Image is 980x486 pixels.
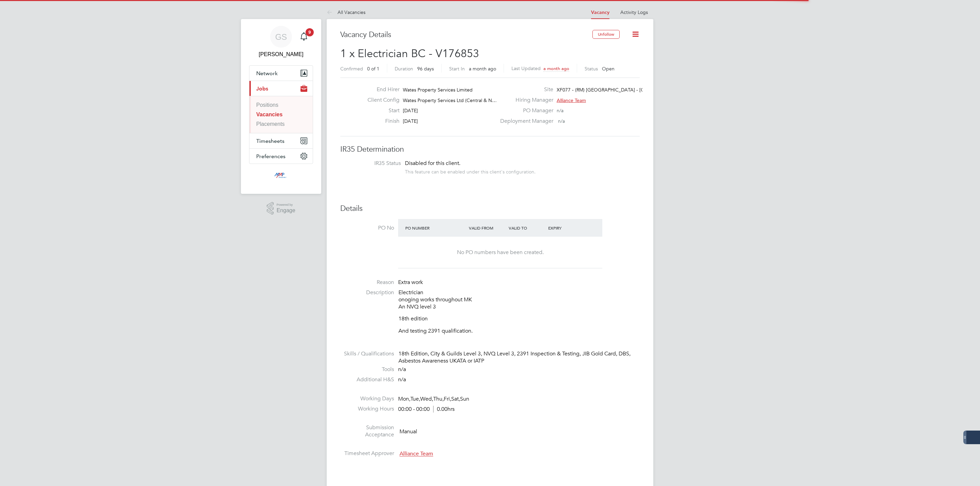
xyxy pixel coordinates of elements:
span: Mon, [398,396,410,402]
span: n/a [398,376,406,383]
p: Electrician onoging works throughout MK An NVQ level 3 [398,289,640,310]
h3: Vacancy Details [340,30,592,40]
h3: IR35 Determination [340,145,640,154]
div: No PO numbers have been created. [405,249,595,256]
span: a month ago [469,66,496,72]
span: Powered by [277,202,295,208]
label: Status [585,66,598,72]
label: Duration [395,66,413,72]
button: Preferences [249,149,313,164]
label: End Hirer [362,86,399,93]
span: Tue, [410,396,420,402]
label: Tools [340,366,394,373]
label: IR35 Status [347,160,401,167]
a: Go to home page [249,171,313,182]
div: 00:00 - 00:00 [398,406,455,413]
span: Preferences [256,153,285,160]
span: Alliance Team [557,97,586,103]
span: Open [602,66,615,72]
label: Hiring Manager [496,97,553,104]
p: And testing 2391 qualification. [398,328,640,335]
button: Network [249,66,313,81]
button: Timesheets [249,133,313,148]
span: Timesheets [256,138,284,144]
span: 0.00hrs [433,406,455,413]
span: Fri, [444,396,451,402]
label: Start In [449,66,465,72]
p: 18th edition [398,315,640,322]
a: Placements [256,121,285,127]
label: Site [496,86,553,93]
span: George Stacey [249,50,313,58]
span: GS [275,32,287,41]
span: n/a [558,118,565,124]
div: This feature can be enabled under this client's configuration. [405,167,536,175]
label: Finish [362,118,399,125]
span: Manual [399,428,417,435]
span: a month ago [543,66,569,71]
span: Wed, [420,396,433,402]
label: Working Hours [340,405,394,413]
label: PO No [340,224,394,232]
a: 9 [297,26,311,48]
span: 1 x Electrician BC - V176853 [340,47,479,60]
label: Submission Acceptance [340,424,394,438]
div: 18th Edition, City & Guilds Level 3, NVQ Level 3, 2391 Inspection & Testing, JIB Gold Card, DBS, ... [398,350,640,365]
span: [DATE] [403,118,418,124]
span: Engage [277,208,295,214]
a: GS[PERSON_NAME] [249,26,313,58]
span: 0 of 1 [367,66,379,72]
label: Working Days [340,395,394,402]
div: PO Number [404,222,467,234]
label: Skills / Qualifications [340,350,394,357]
label: Description [340,289,394,296]
span: Extra work [398,279,423,286]
span: XF077 - (RM) [GEOGRAPHIC_DATA] - [GEOGRAPHIC_DATA]… [557,87,693,93]
span: Wates Property Services Ltd (Central & N… [403,97,497,103]
span: n/a [398,366,406,373]
a: All Vacancies [327,9,365,15]
div: Expiry [546,222,586,234]
span: Sun [460,396,469,402]
h3: Details [340,204,640,214]
button: Jobs [249,81,313,96]
span: Thu, [433,396,444,402]
div: Valid To [507,222,547,234]
span: Wates Property Services Limited [403,87,473,93]
a: Activity Logs [620,9,648,15]
label: Start [362,107,399,114]
div: Jobs [249,96,313,133]
span: n/a [557,107,563,114]
span: Network [256,70,278,77]
span: Jobs [256,85,268,92]
label: Last Updated [511,65,541,71]
a: Powered byEngage [267,202,295,215]
img: mmpconsultancy-logo-retina.png [272,171,291,182]
span: 9 [306,28,314,36]
label: Reason [340,279,394,286]
label: Confirmed [340,66,363,72]
label: PO Manager [496,107,553,114]
button: Unfollow [592,30,620,39]
nav: Main navigation [241,19,321,194]
label: Timesheet Approver [340,450,394,457]
a: Vacancies [256,112,282,117]
span: Alliance Team [399,451,433,457]
span: Sat, [451,396,460,402]
label: Client Config [362,97,399,104]
label: Additional H&S [340,376,394,383]
label: Deployment Manager [496,118,553,125]
span: 96 days [417,66,434,72]
a: Positions [256,102,278,108]
a: Vacancy [591,10,609,15]
div: Valid From [467,222,507,234]
span: Disabled for this client. [405,160,460,167]
span: [DATE] [403,107,418,114]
